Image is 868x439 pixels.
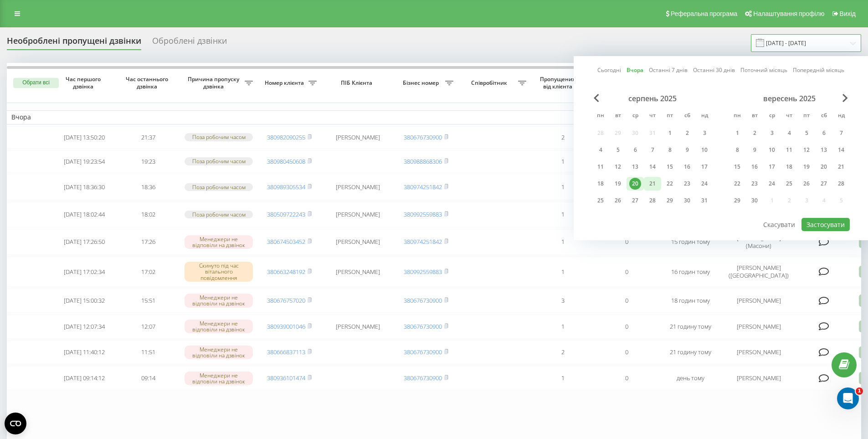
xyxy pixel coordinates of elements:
[531,126,595,149] td: 2
[152,36,227,50] div: Оброблені дзвінки
[832,177,850,191] div: нд 28 вер 2025 р.
[693,66,735,74] a: Останні 30 днів
[321,174,394,200] td: [PERSON_NAME]
[837,387,859,409] iframe: Intercom live chat
[664,178,676,190] div: 22
[835,127,847,139] div: 7
[116,150,180,173] td: 19:23
[749,178,760,190] div: 23
[609,143,627,157] div: вт 5 серп 2025 р.
[729,177,746,191] div: пн 22 вер 2025 р.
[185,211,253,218] div: Поза робочим часом
[321,229,394,255] td: [PERSON_NAME]
[783,178,795,190] div: 25
[321,257,394,287] td: [PERSON_NAME]
[321,315,394,339] td: [PERSON_NAME]
[116,289,180,313] td: 15:51
[329,79,386,87] span: ПІБ Клієнта
[664,195,676,207] div: 29
[783,161,795,173] div: 18
[531,229,595,255] td: 1
[644,177,661,191] div: чт 21 серп 2025 р.
[404,374,442,382] a: 380676730900
[535,76,582,90] span: Пропущених від клієнта
[729,194,746,207] div: пн 29 вер 2025 р.
[592,160,609,174] div: пн 11 серп 2025 р.
[592,94,713,103] div: серпень 2025
[531,366,595,390] td: 1
[658,341,722,365] td: 21 годину тому
[262,79,308,87] span: Номер клієнта
[595,178,606,190] div: 18
[815,177,832,191] div: сб 27 вер 2025 р.
[832,126,850,140] div: нд 7 вер 2025 р.
[185,76,245,90] span: Причина пропуску дзвінка
[595,289,658,313] td: 0
[798,160,815,174] div: пт 19 вер 2025 р.
[832,143,850,157] div: нд 14 вер 2025 р.
[658,366,722,390] td: день тому
[740,66,787,74] a: Поточний місяць
[627,66,643,74] a: Вчора
[267,210,305,218] a: 380509722243
[681,144,693,156] div: 9
[592,143,609,157] div: пн 4 серп 2025 р.
[801,178,812,190] div: 26
[661,126,678,140] div: пт 1 серп 2025 р.
[531,315,595,339] td: 1
[696,194,713,207] div: нд 31 серп 2025 р.
[116,366,180,390] td: 09:14
[52,202,116,227] td: [DATE] 18:02:44
[531,257,595,287] td: 1
[781,126,798,140] div: чт 4 вер 2025 р.
[116,126,180,149] td: 21:37
[185,262,253,282] div: Скинуто під час вітального повідомлення
[609,194,627,207] div: вт 26 серп 2025 р.
[185,294,253,307] div: Менеджери не відповіли на дзвінок
[765,109,779,123] abbr: середа
[699,127,710,139] div: 3
[185,157,253,165] div: Поза робочим часом
[594,94,599,102] span: Previous Month
[116,315,180,339] td: 12:07
[658,289,722,313] td: 18 годин тому
[722,257,795,287] td: [PERSON_NAME] ([GEOGRAPHIC_DATA])
[612,144,624,156] div: 5
[52,341,116,365] td: [DATE] 11:40:12
[661,177,678,191] div: пт 22 серп 2025 р.
[399,79,445,87] span: Бізнес номер
[116,341,180,365] td: 11:51
[404,296,442,305] a: 380676730900
[746,160,763,174] div: вт 16 вер 2025 р.
[749,144,760,156] div: 9
[267,296,305,305] a: 380676757020
[594,109,607,123] abbr: понеділок
[722,366,795,390] td: [PERSON_NAME]
[595,161,606,173] div: 11
[856,387,863,395] span: 1
[267,322,305,331] a: 380939001046
[646,109,659,123] abbr: четвер
[835,161,847,173] div: 21
[185,235,253,249] div: Менеджери не відповіли на дзвінок
[597,66,621,74] a: Сьогодні
[52,289,116,313] td: [DATE] 15:00:32
[800,109,813,123] abbr: п’ятниця
[116,257,180,287] td: 17:02
[595,257,658,287] td: 0
[116,229,180,255] td: 17:26
[699,195,710,207] div: 31
[698,109,711,123] abbr: неділя
[629,178,641,190] div: 20
[629,161,641,173] div: 13
[592,194,609,207] div: пн 25 серп 2025 р.
[680,109,694,123] abbr: субота
[758,218,800,231] button: Скасувати
[731,144,743,156] div: 8
[815,143,832,157] div: сб 13 вер 2025 р.
[404,157,442,165] a: 380988868306
[763,160,781,174] div: ср 17 вер 2025 р.
[696,143,713,157] div: нд 10 серп 2025 р.
[801,127,812,139] div: 5
[749,127,760,139] div: 2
